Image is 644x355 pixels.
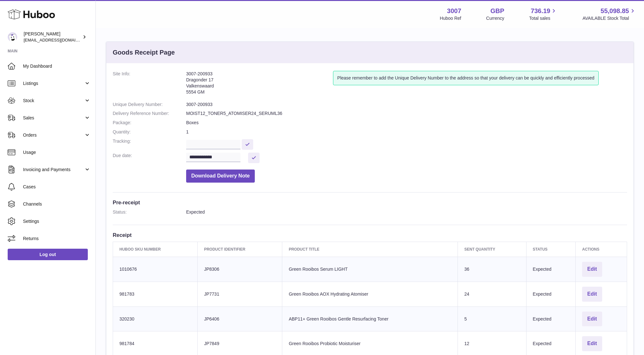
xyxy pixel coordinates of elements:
td: 1010676 [113,257,198,282]
strong: GBP [490,7,504,15]
dt: Package: [113,120,186,126]
dt: Tracking: [113,138,186,149]
dt: Delivery Reference Number: [113,110,186,117]
td: JP8306 [198,257,282,282]
td: Expected [526,257,576,282]
th: Huboo SKU Number [113,242,198,257]
span: Listings [23,80,84,87]
dd: MOIST12_TONER5_ATOMISER24_SERUML36 [186,110,627,117]
span: Orders [23,132,84,138]
h3: Pre-receipt [113,199,627,206]
td: ABP11+ Green Rooibos Gentle Resurfacing Toner [282,306,458,331]
td: 981783 [113,282,198,306]
td: Expected [526,306,576,331]
span: Usage [23,149,91,155]
td: 320230 [113,306,198,331]
span: Sales [23,115,84,121]
td: JP7731 [198,282,282,306]
button: Edit [582,336,602,351]
a: 55,098.85 AVAILABLE Stock Total [582,7,636,21]
dt: Site Info: [113,71,186,98]
dd: 3007-200933 [186,102,627,108]
address: 3007-200933 Dragonder 17 Valkenswaard 5554 GM [186,71,333,98]
td: 5 [458,306,526,331]
dt: Unique Delivery Number: [113,102,186,108]
img: bevmay@maysama.com [8,32,17,42]
div: [PERSON_NAME] [24,31,81,43]
dd: Boxes [186,120,627,126]
th: Actions [576,242,627,257]
h3: Goods Receipt Page [113,48,175,57]
dt: Status: [113,209,186,215]
dd: 1 [186,129,627,135]
span: Total sales [529,15,557,21]
strong: 3007 [447,7,461,15]
button: Edit [582,262,602,277]
div: Currency [486,15,504,21]
div: Huboo Ref [440,15,461,21]
td: JP6406 [198,306,282,331]
span: Cases [23,184,91,190]
h3: Receipt [113,231,627,238]
span: Invoicing and Payments [23,167,84,173]
td: 36 [458,257,526,282]
th: Product Identifier [198,242,282,257]
button: Edit [582,287,602,302]
span: AVAILABLE Stock Total [582,15,636,21]
span: Channels [23,201,91,207]
td: Expected [526,282,576,306]
th: Sent Quantity [458,242,526,257]
a: 736.19 Total sales [529,7,557,21]
span: My Dashboard [23,63,91,69]
a: Log out [8,249,88,260]
td: 24 [458,282,526,306]
span: Returns [23,236,91,242]
span: 736.19 [531,7,550,15]
th: Status [526,242,576,257]
button: Download Delivery Note [186,170,255,183]
span: [EMAIL_ADDRESS][DOMAIN_NAME] [24,37,94,42]
dd: Expected [186,209,627,215]
td: Green Rooibos Serum LIGHT [282,257,458,282]
th: Product title [282,242,458,257]
span: Stock [23,98,84,104]
dt: Quantity: [113,129,186,135]
button: Edit [582,312,602,327]
dt: Due date: [113,153,186,163]
span: Settings [23,218,91,224]
td: Green Rooibos AOX Hydrating Atomiser [282,282,458,306]
div: Please remember to add the Unique Delivery Number to the address so that your delivery can be qui... [333,71,598,85]
span: 55,098.85 [601,7,629,15]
